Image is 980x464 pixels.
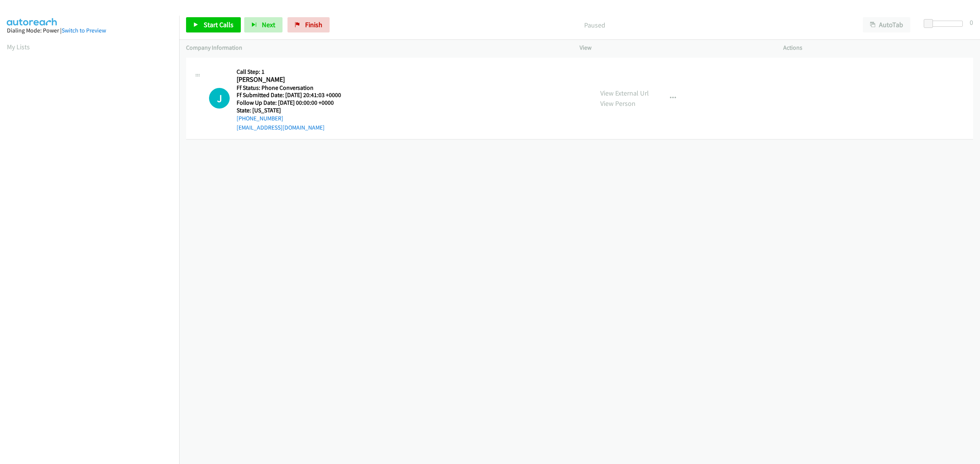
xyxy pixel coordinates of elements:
button: AutoTab [863,17,910,32]
div: Delay between calls (in seconds) [928,21,963,27]
a: View Person [600,99,635,108]
div: The call is yet to be attempted [209,88,230,109]
h5: State: [US_STATE] [237,107,351,114]
a: View External Url [600,89,649,97]
p: Paused [340,20,849,30]
a: My Lists [7,42,30,51]
a: [EMAIL_ADDRESS][DOMAIN_NAME] [237,124,325,131]
a: Switch to Preview [62,27,106,34]
a: [PHONE_NUMBER] [237,115,283,122]
h1: J [209,88,230,109]
a: Start Calls [186,17,241,32]
h2: [PERSON_NAME] [237,75,351,84]
p: Actions [783,43,973,52]
button: Next [244,17,283,32]
span: Start Calls [204,20,234,29]
h5: Ff Submitted Date: [DATE] 20:41:03 +0000 [237,91,351,99]
iframe: Dialpad [7,59,179,422]
h5: Call Step: 1 [237,68,351,76]
h5: Follow Up Date: [DATE] 00:00:00 +0000 [237,99,351,107]
p: Company Information [186,43,566,52]
a: Finish [287,17,330,32]
h5: Ff Status: Phone Conversation [237,84,351,92]
span: Finish [305,20,322,29]
div: Dialing Mode: Power | [7,26,172,35]
p: View [580,43,769,52]
span: Next [262,20,275,29]
div: 0 [970,17,973,28]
